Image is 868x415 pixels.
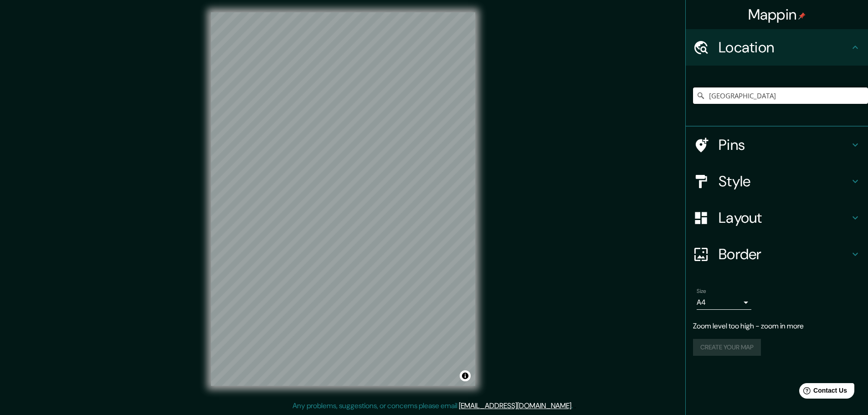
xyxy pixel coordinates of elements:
[719,245,850,263] h4: Border
[693,321,861,332] p: Zoom level too high - zoom in more
[719,38,850,56] h4: Location
[686,163,868,200] div: Style
[719,172,850,190] h4: Style
[686,200,868,236] div: Layout
[460,370,471,381] button: Toggle attribution
[573,400,574,411] div: .
[693,87,868,104] input: Pick your city or area
[719,209,850,227] h4: Layout
[697,287,706,295] label: Size
[211,12,475,386] canvas: Map
[697,295,751,310] div: A4
[574,400,576,411] div: .
[686,127,868,163] div: Pins
[293,400,573,411] p: Any problems, suggestions, or concerns please email .
[719,136,850,154] h4: Pins
[686,29,868,66] div: Location
[787,379,858,405] iframe: Help widget launcher
[798,12,806,20] img: pin-icon.png
[459,401,571,410] a: [EMAIL_ADDRESS][DOMAIN_NAME]
[748,5,806,24] h4: Mappin
[686,236,868,272] div: Border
